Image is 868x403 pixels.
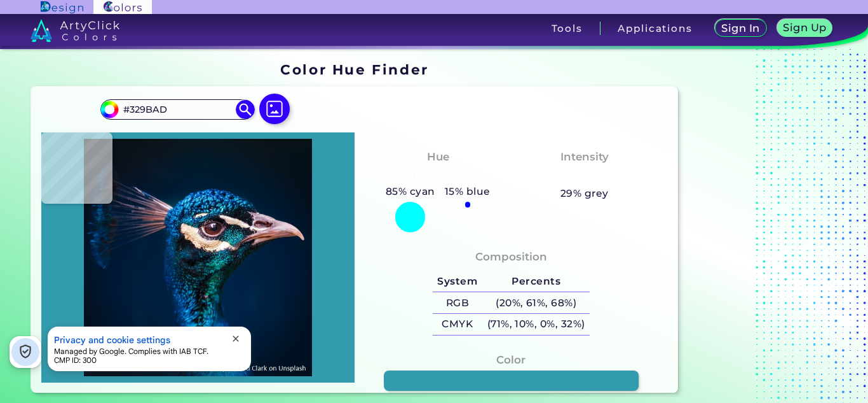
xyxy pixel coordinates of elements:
[555,168,614,183] h3: Medium
[560,148,609,166] h4: Intensity
[381,183,440,200] h5: 85% cyan
[433,314,482,335] h5: CMYK
[724,24,758,33] h5: Sign In
[236,100,255,119] img: icon search
[433,292,482,313] h5: RGB
[560,185,609,202] h5: 29% grey
[427,148,449,166] h4: Hue
[31,19,120,42] img: logo_artyclick_colors_white.svg
[48,139,348,376] img: img_pavlin.jpg
[618,24,692,33] h3: Applications
[482,314,590,335] h5: (71%, 10%, 0%, 32%)
[683,57,842,398] iframe: Advertisement
[119,101,237,118] input: type color..
[496,351,526,369] h4: Color
[259,94,290,124] img: icon picture
[482,292,590,313] h5: (20%, 61%, 68%)
[41,1,83,13] img: ArtyClick Design logo
[785,23,825,32] h5: Sign Up
[482,271,590,292] h5: Percents
[717,20,764,36] a: Sign In
[440,183,495,200] h5: 15% blue
[552,24,583,33] h3: Tools
[433,271,482,292] h5: System
[475,248,547,266] h4: Composition
[280,60,428,79] h1: Color Hue Finder
[397,168,479,183] h3: Bluish Cyan
[780,20,830,36] a: Sign Up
